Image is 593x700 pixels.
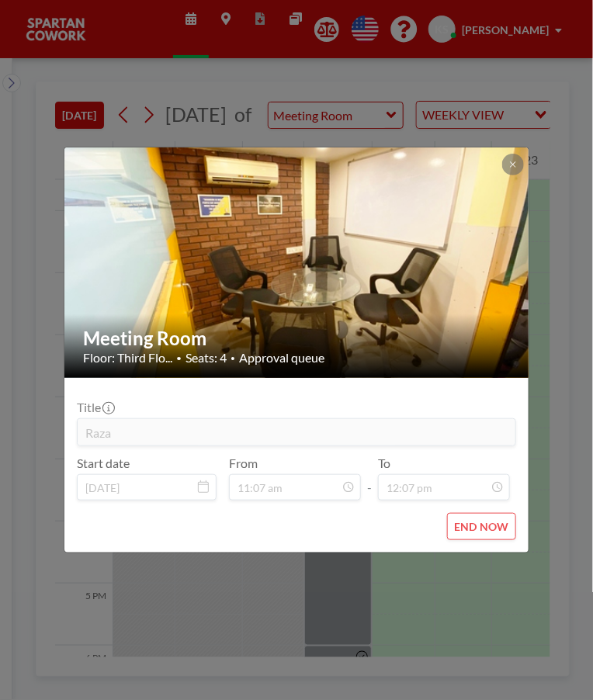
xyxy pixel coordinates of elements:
span: • [176,352,182,364]
h2: Meeting Room [83,327,512,350]
label: From [229,456,258,471]
img: 537.jpg [64,88,530,437]
input: Kuldeep's reservation [78,419,515,445]
span: Floor: Third Flo... [83,350,172,366]
label: Title [77,400,113,415]
button: END NOW [447,513,516,540]
label: Start date [77,456,130,471]
span: - [367,461,372,495]
span: Approval queue [239,350,324,366]
span: Seats: 4 [186,350,227,366]
label: To [378,456,390,471]
span: • [231,353,235,363]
